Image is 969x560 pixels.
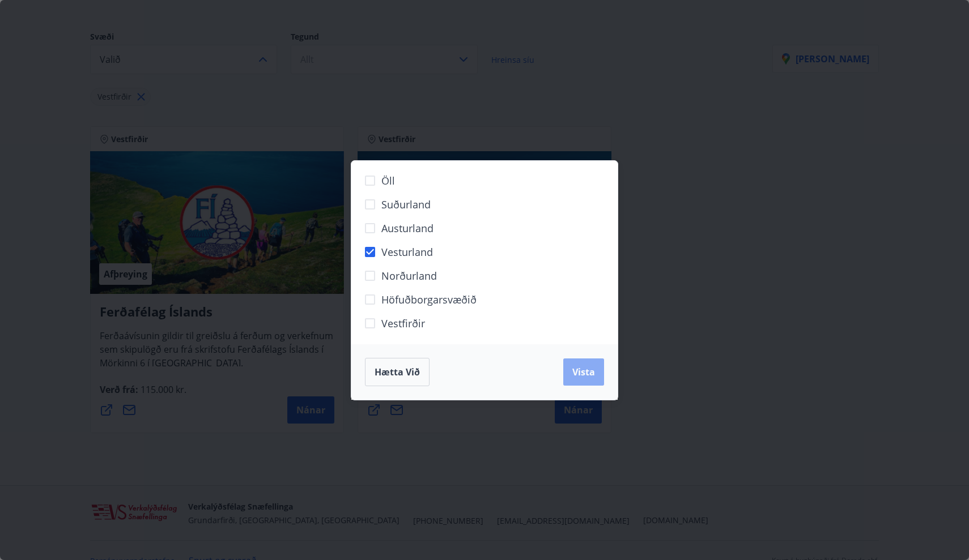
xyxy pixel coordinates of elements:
[381,292,477,307] span: Höfuðborgarsvæðið
[572,366,595,378] span: Vista
[375,366,420,378] span: Hætta við
[381,316,425,331] span: Vestfirðir
[381,268,437,283] span: Norðurland
[381,245,433,259] span: Vesturland
[381,197,431,212] span: Suðurland
[563,358,604,386] button: Vista
[381,173,395,188] span: Öll
[381,221,433,236] span: Austurland
[365,358,430,386] button: Hætta við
